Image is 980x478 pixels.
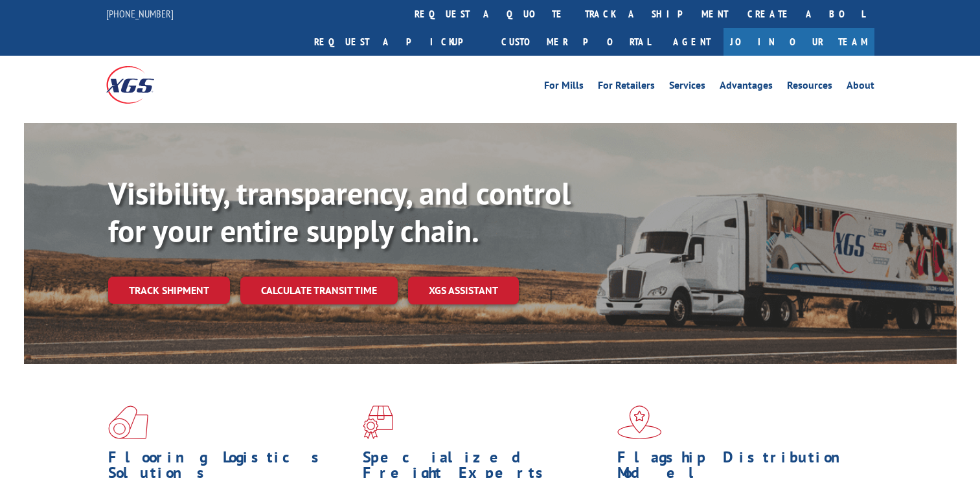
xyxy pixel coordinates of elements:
img: xgs-icon-flagship-distribution-model-red [617,405,662,439]
b: Visibility, transparency, and control for your entire supply chain. [108,173,571,251]
a: Resources [787,80,832,95]
a: XGS ASSISTANT [408,277,519,304]
a: Customer Portal [492,28,660,56]
img: xgs-icon-total-supply-chain-intelligence-red [108,405,148,439]
a: For Retailers [598,80,655,95]
a: About [847,80,874,95]
a: Join Our Team [724,28,874,56]
img: xgs-icon-focused-on-flooring-red [363,405,393,439]
a: Request a pickup [304,28,492,56]
a: Services [669,80,705,95]
a: Track shipment [108,277,230,304]
a: Calculate transit time [240,277,398,304]
a: For Mills [544,80,584,95]
a: [PHONE_NUMBER] [106,7,174,20]
a: Agent [660,28,724,56]
a: Advantages [720,80,773,95]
